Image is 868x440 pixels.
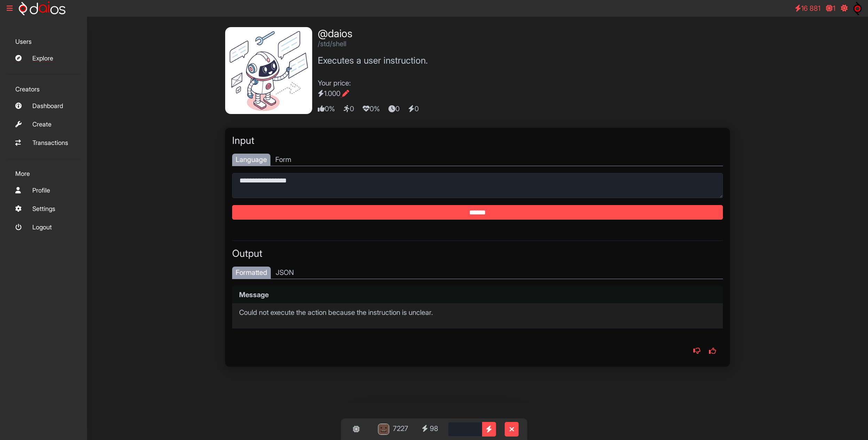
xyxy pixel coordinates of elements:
a: Profile [7,183,80,198]
h1: @daios [318,27,428,40]
p: More [7,166,80,181]
a: Explore [7,51,80,66]
a: Dashboard [7,98,80,113]
a: Create [7,117,80,132]
span: 0 [388,104,407,114]
h2: /std/shell [318,40,428,48]
div: Language [232,154,270,166]
a: Transactions [7,135,80,150]
div: 1.000 [318,88,428,99]
div: Form [272,154,295,166]
a: Settings [7,201,80,216]
p: Users [7,34,80,49]
strong: Message [239,291,269,299]
div: JSON [272,267,297,279]
div: Formatted [232,267,271,279]
h3: Executes a user instruction. [318,55,428,66]
a: 16 881 [791,1,824,15]
span: 0 [344,104,361,114]
div: Your price: [318,78,428,99]
a: 1 [822,1,839,15]
img: symbol.svg [853,1,862,15]
h2: Output [232,248,723,260]
span: 0% [318,104,342,114]
img: logo-neg-h.svg [19,1,65,15]
span: 1 [833,4,835,13]
p: Creators [7,82,80,97]
h2: Input [232,135,723,147]
span: 16 881 [801,4,820,13]
p: Could not execute the action because the instruction is unclear. [239,307,716,318]
span: 0% [363,104,387,114]
a: Logout [7,220,80,235]
span: 0 [408,104,426,114]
